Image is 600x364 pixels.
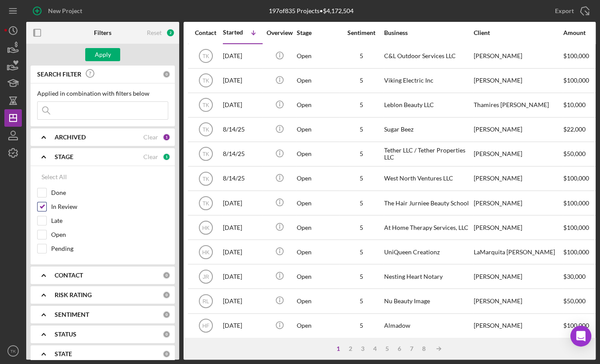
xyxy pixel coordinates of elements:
div: Started [223,29,243,36]
div: [PERSON_NAME] [474,314,561,337]
div: 5 [340,322,383,329]
text: RL [202,298,209,305]
div: $100,000 [563,45,596,68]
div: Nesting Heart Notary [384,265,472,288]
div: New Project [48,2,82,20]
div: [DATE] [223,69,262,92]
div: 5 [340,150,383,157]
div: 2 [166,28,175,37]
div: $50,000 [563,142,596,166]
div: 0 [163,330,170,338]
div: Sugar Beez [384,118,472,141]
div: $100,000 [563,240,596,263]
div: $100,000 [563,216,596,239]
div: [PERSON_NAME] [474,216,561,239]
text: JR [202,274,209,280]
div: UniQueen Creationz [384,240,472,263]
div: 0 [163,311,170,319]
div: [DATE] [223,191,262,215]
div: Open [297,314,339,337]
div: [DATE] [223,265,262,288]
div: [PERSON_NAME] [474,167,561,190]
div: At Home Therapy Services, LLC [384,216,472,239]
div: Open [297,289,339,312]
div: Leblon Beauty LLC [384,94,472,117]
div: [PERSON_NAME] [474,69,561,92]
label: In Review [51,202,168,211]
div: 1 [332,345,344,352]
div: 5 [340,249,383,256]
div: Tether LLC / Tether Properties LLC [384,142,472,166]
div: Open [297,45,339,68]
div: Nu Beauty Image [384,289,472,312]
div: $22,000 [563,118,596,141]
div: 8/14/25 [223,118,262,141]
div: Thamires [PERSON_NAME] [474,94,561,117]
div: 197 of 835 Projects • $4,172,504 [268,7,353,14]
div: C&L Outdoor Services LLC [384,45,472,68]
div: 8/14/25 [223,142,262,166]
div: [PERSON_NAME] [474,118,561,141]
div: [PERSON_NAME] [474,45,561,68]
div: 6 [393,345,406,352]
div: [DATE] [223,45,262,68]
div: Open [297,265,339,288]
div: Overview [263,29,296,36]
div: 5 [340,126,383,133]
button: New Project [26,2,91,20]
div: Reset [147,29,162,36]
div: [DATE] [223,289,262,312]
div: Open [297,167,339,190]
div: 5 [340,101,383,108]
b: RISK RATING [55,291,92,298]
div: Clear [143,153,158,160]
div: Stage [297,29,339,36]
label: Open [51,230,168,239]
div: Contact [189,29,222,36]
text: TK [202,176,209,182]
div: West North Ventures LLC [384,167,472,190]
b: STATE [55,350,72,357]
div: 5 [381,345,393,352]
div: Amount [563,29,596,36]
text: TK [202,151,209,157]
button: Export [546,2,596,20]
div: [PERSON_NAME] [474,289,561,312]
div: 8/14/25 [223,167,262,190]
div: Open [297,216,339,239]
div: Export [555,2,574,20]
b: CONTACT [55,272,83,279]
div: 3 [357,345,369,352]
div: 5 [340,224,383,231]
label: Done [51,188,168,197]
div: $10,000 [563,94,596,117]
b: STAGE [55,153,73,160]
div: Open [297,142,339,166]
b: SENTIMENT [55,311,89,318]
div: [PERSON_NAME] [474,191,561,215]
div: [DATE] [223,314,262,337]
div: 0 [163,271,170,279]
div: 5 [340,298,383,305]
text: TK [202,127,209,133]
div: 8 [418,345,430,352]
div: Clear [143,134,158,141]
text: TK [202,53,209,59]
div: $30,000 [563,265,596,288]
b: Filters [94,29,111,36]
div: Almadow [384,314,472,337]
div: $100,000 [563,69,596,92]
div: The Hair Jurniee Beauty School [384,191,472,215]
div: Open [297,240,339,263]
div: Open [297,69,339,92]
div: LaMarquita [PERSON_NAME] [474,240,561,263]
text: TK [202,102,209,108]
b: ARCHIVED [55,134,86,141]
div: Open [297,118,339,141]
text: TK [202,200,209,206]
div: 1 [163,153,170,161]
div: Applied in combination with filters below [37,90,168,97]
button: Apply [85,48,120,61]
b: STATUS [55,331,76,338]
div: 0 [163,291,170,299]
